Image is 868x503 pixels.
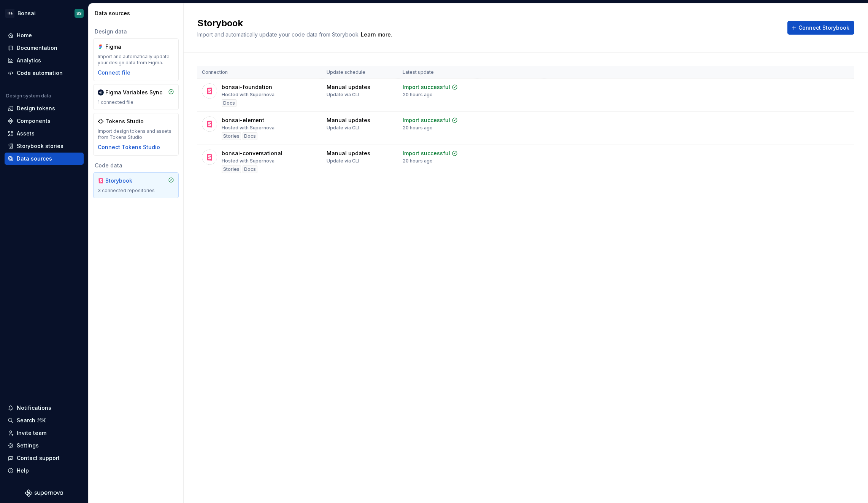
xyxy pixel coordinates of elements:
div: Components [17,117,51,125]
div: Search ⌘K [17,417,46,424]
div: bonsai-conversational [222,150,282,157]
div: bonsai-element [222,116,264,124]
a: Data sources [5,153,84,165]
button: H&BonsaiSS [2,5,87,21]
button: Connect file [98,69,130,76]
div: Import and automatically update your design data from Figma. [98,54,174,66]
div: Data sources [17,155,52,162]
div: Manual updates [327,116,370,124]
svg: Supernova Logo [25,489,63,497]
div: Hosted with Supernova [222,125,275,131]
div: Notifications [17,404,51,412]
div: Help [17,467,29,474]
div: Stories [222,132,241,140]
div: SS [76,10,82,16]
a: Tokens StudioImport design tokens and assets from Tokens StudioConnect Tokens Studio [93,113,179,156]
a: Analytics [5,54,84,67]
div: Storybook [105,177,142,185]
a: Storybook3 connected repositories [93,172,179,198]
div: 3 connected repositories [98,188,174,194]
th: Connection [197,66,322,79]
a: Invite team [5,427,84,439]
div: Update via CLI [327,92,359,98]
div: Documentation [17,44,57,52]
a: FigmaImport and automatically update your design data from Figma.Connect file [93,38,179,81]
div: Update via CLI [327,125,359,131]
div: 20 hours ago [403,125,433,131]
div: Home [17,32,32,39]
div: Hosted with Supernova [222,92,275,98]
a: Home [5,29,84,41]
div: Settings [17,442,39,449]
div: H& [5,9,14,18]
div: Contact support [17,454,60,462]
button: Help [5,465,84,477]
div: Hosted with Supernova [222,158,275,164]
a: Code automation [5,67,84,79]
h2: Storybook [197,17,778,29]
th: Latest update [398,66,477,79]
button: Connect Storybook [787,21,854,35]
div: Import successful [403,116,450,124]
a: Learn more [361,31,391,38]
a: Settings [5,439,84,452]
button: Notifications [5,402,84,414]
div: 20 hours ago [403,92,433,98]
div: Manual updates [327,150,370,157]
div: Assets [17,130,35,137]
a: Design tokens [5,102,84,115]
a: Assets [5,127,84,140]
div: Docs [222,99,236,107]
th: Update schedule [322,66,398,79]
a: Storybook stories [5,140,84,152]
button: Contact support [5,452,84,464]
button: Connect Tokens Studio [98,143,160,151]
div: Code data [93,162,179,169]
div: Design tokens [17,105,55,112]
span: Import and automatically update your code data from Storybook. [197,31,360,38]
div: Tokens Studio [105,118,144,125]
div: Invite team [17,429,46,437]
div: Analytics [17,57,41,64]
div: Figma Variables Sync [105,89,162,96]
div: Design system data [6,93,51,99]
div: Stories [222,166,241,173]
div: Docs [243,132,257,140]
div: Docs [243,166,257,173]
span: . [360,32,392,38]
div: Manual updates [327,83,370,91]
div: Import design tokens and assets from Tokens Studio [98,128,174,140]
a: Figma Variables Sync1 connected file [93,84,179,110]
div: Figma [105,43,142,51]
a: Documentation [5,42,84,54]
div: Import successful [403,150,450,157]
div: Design data [93,28,179,35]
div: bonsai-foundation [222,83,272,91]
div: Bonsai [17,10,36,17]
div: 1 connected file [98,99,174,105]
div: Data sources [95,10,180,17]
div: Code automation [17,69,63,77]
a: Components [5,115,84,127]
div: Import successful [403,83,450,91]
div: Storybook stories [17,142,63,150]
span: Connect Storybook [798,24,849,32]
button: Search ⌘K [5,414,84,427]
div: Update via CLI [327,158,359,164]
div: 20 hours ago [403,158,433,164]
